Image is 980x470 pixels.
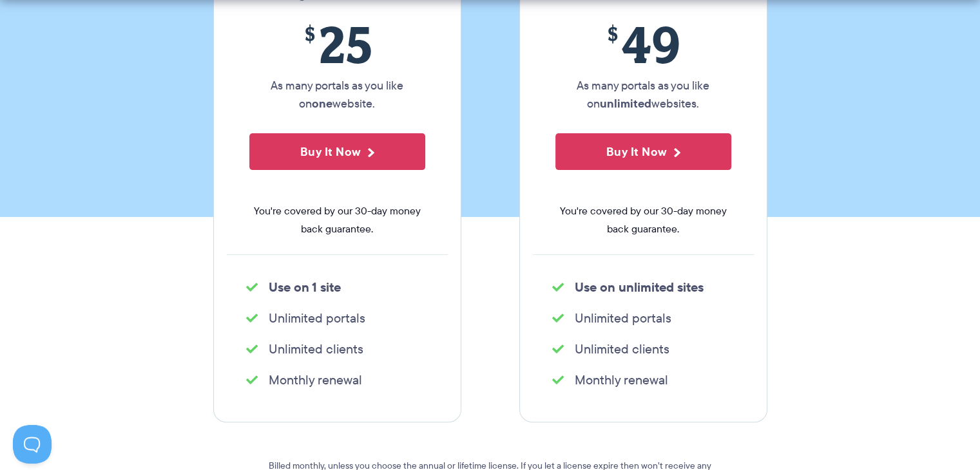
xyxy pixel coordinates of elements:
p: As many portals as you like on website. [249,77,425,113]
strong: unlimited [600,95,651,112]
p: As many portals as you like on websites. [555,77,731,113]
strong: Use on unlimited sites [575,277,704,297]
strong: Use on 1 site [269,277,341,297]
span: You're covered by our 30-day money back guarantee. [555,202,731,238]
li: Unlimited portals [246,309,428,327]
span: You're covered by our 30-day money back guarantee. [249,202,425,238]
iframe: Toggle Customer Support [13,425,52,464]
li: Unlimited clients [552,340,735,358]
strong: one [312,95,332,112]
button: Buy It Now [249,133,425,170]
button: Buy It Now [555,133,731,170]
li: Monthly renewal [246,371,428,389]
li: Monthly renewal [552,371,735,389]
li: Unlimited clients [246,340,428,358]
span: 49 [555,15,731,73]
li: Unlimited portals [552,309,735,327]
span: 25 [249,15,425,73]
